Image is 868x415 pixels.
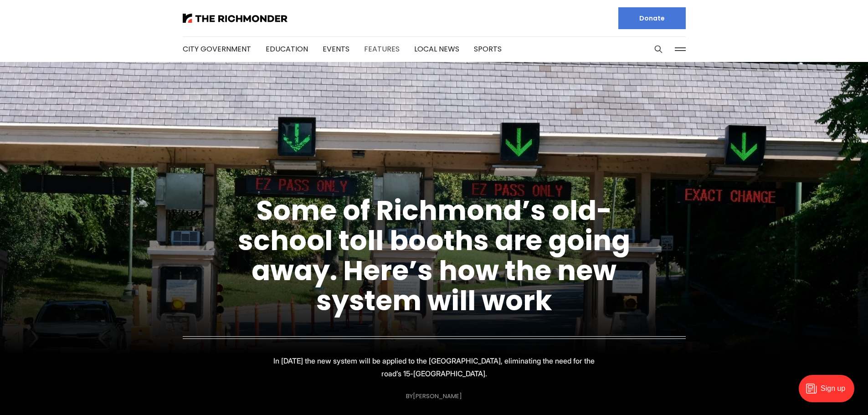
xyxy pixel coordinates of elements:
[406,393,462,400] div: By
[272,354,596,380] p: In [DATE] the new system will be applied to the [GEOGRAPHIC_DATA], eliminating the need for the r...
[414,44,459,54] a: Local News
[364,44,400,54] a: Features
[238,191,630,320] a: Some of Richmond’s old-school toll booths are going away. Here’s how the new system will work
[266,44,308,54] a: Education
[323,44,349,54] a: Events
[474,44,502,54] a: Sports
[413,392,462,400] a: [PERSON_NAME]
[183,44,251,54] a: City Government
[791,370,868,415] iframe: portal-trigger
[618,7,686,29] a: Donate
[652,42,665,56] button: Search this site
[183,14,288,23] img: The Richmonder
